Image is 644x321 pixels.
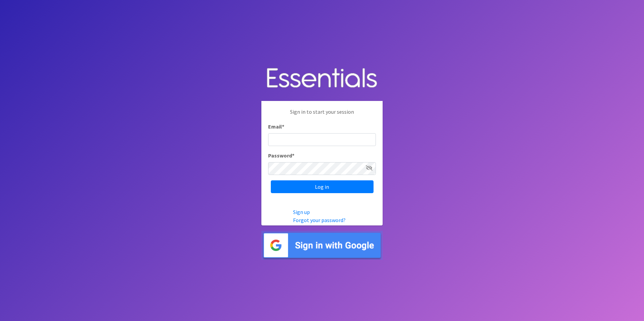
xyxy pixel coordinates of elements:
[268,151,294,159] label: Password
[261,231,383,260] img: Sign in with Google
[293,209,310,215] a: Sign up
[282,123,284,130] abbr: required
[268,122,284,131] label: Email
[271,180,374,193] input: Log in
[261,61,383,96] img: Human Essentials
[292,152,294,159] abbr: required
[293,217,346,223] a: Forgot your password?
[268,108,376,122] p: Sign in to start your session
